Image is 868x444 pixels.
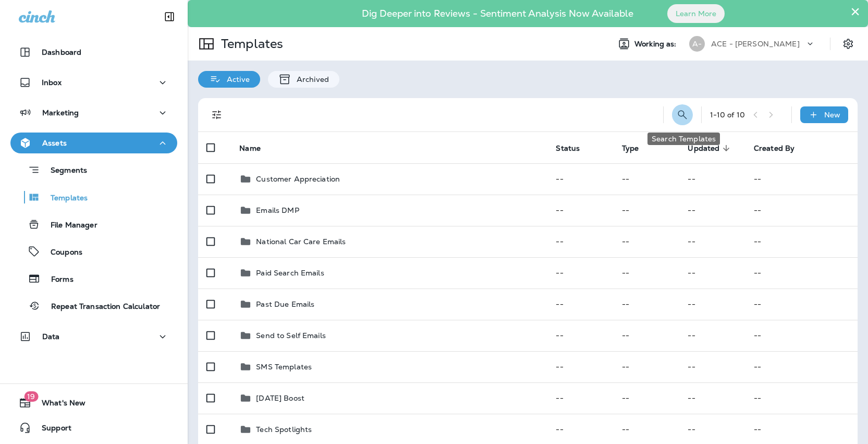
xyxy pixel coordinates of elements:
button: Close [850,3,860,20]
button: Data [10,326,177,347]
p: Archived [291,75,329,83]
span: 19 [24,391,38,402]
p: Data [42,332,60,341]
td: -- [614,320,680,351]
p: File Manager [40,221,97,231]
span: Name [239,144,261,153]
span: Status [556,144,580,153]
button: Inbox [10,72,177,93]
p: Marketing [42,109,79,117]
td: -- [745,257,858,289]
td: -- [745,320,858,351]
p: Customer Appreciation [256,175,340,183]
button: Marketing [10,102,177,123]
p: National Car Care Emails [256,237,346,246]
td: -- [614,163,680,195]
button: Search Templates [672,104,693,125]
span: Type [622,143,653,153]
span: What's New [31,399,85,411]
td: -- [614,195,680,226]
span: Created By [754,143,808,153]
button: Filters [206,104,227,125]
div: A- [689,36,705,52]
p: Inbox [42,78,62,87]
td: -- [745,351,858,382]
button: Assets [10,133,177,153]
button: File Manager [10,213,177,235]
td: -- [679,382,745,414]
button: Segments [10,159,177,181]
p: New [824,111,840,119]
td: -- [547,195,614,226]
p: Send to Self Emails [256,331,326,340]
span: Created By [754,144,794,153]
td: -- [614,351,680,382]
span: Working as: [634,40,679,49]
td: -- [547,320,614,351]
p: SMS Templates [256,363,312,371]
td: -- [679,163,745,195]
td: -- [745,226,858,257]
p: Repeat Transaction Calculator [41,302,160,312]
span: Status [556,143,593,153]
p: Paid Search Emails [256,269,324,277]
span: Name [239,143,274,153]
p: ACE - [PERSON_NAME] [711,40,800,48]
td: -- [679,257,745,289]
p: Forms [41,275,74,285]
p: Templates [217,36,283,52]
td: -- [547,351,614,382]
td: -- [745,195,858,226]
button: Templates [10,186,177,208]
p: Coupons [40,248,82,258]
p: Templates [40,194,88,203]
p: Past Due Emails [256,300,314,308]
button: Repeat Transaction Calculator [10,295,177,317]
p: Dig Deeper into Reviews - Sentiment Analysis Now Available [332,12,664,15]
td: -- [679,289,745,320]
span: Support [31,424,71,436]
td: -- [679,320,745,351]
td: -- [745,382,858,414]
span: Type [622,144,639,153]
td: -- [745,289,858,320]
span: Updated [688,143,733,153]
td: -- [679,195,745,226]
td: -- [614,257,680,289]
p: [DATE] Boost [256,394,304,402]
div: Search Templates [647,133,720,145]
p: Tech Spotlights [256,425,312,434]
div: 1 - 10 of 10 [710,111,745,119]
td: -- [547,163,614,195]
button: Forms [10,268,177,290]
span: Updated [688,144,719,153]
button: Coupons [10,241,177,262]
td: -- [547,257,614,289]
td: -- [547,226,614,257]
td: -- [614,289,680,320]
td: -- [679,351,745,382]
button: 19What's New [10,392,177,413]
p: Assets [42,139,67,147]
p: Dashboard [42,48,81,56]
p: Emails DMP [256,206,299,214]
button: Settings [839,34,858,53]
td: -- [614,382,680,414]
button: Support [10,417,177,438]
td: -- [679,226,745,257]
td: -- [547,289,614,320]
button: Dashboard [10,42,177,63]
button: Collapse Sidebar [155,6,184,27]
button: Learn More [667,4,725,23]
td: -- [614,226,680,257]
td: -- [745,163,858,195]
p: Segments [40,166,87,176]
td: -- [547,382,614,414]
p: Active [222,75,250,83]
